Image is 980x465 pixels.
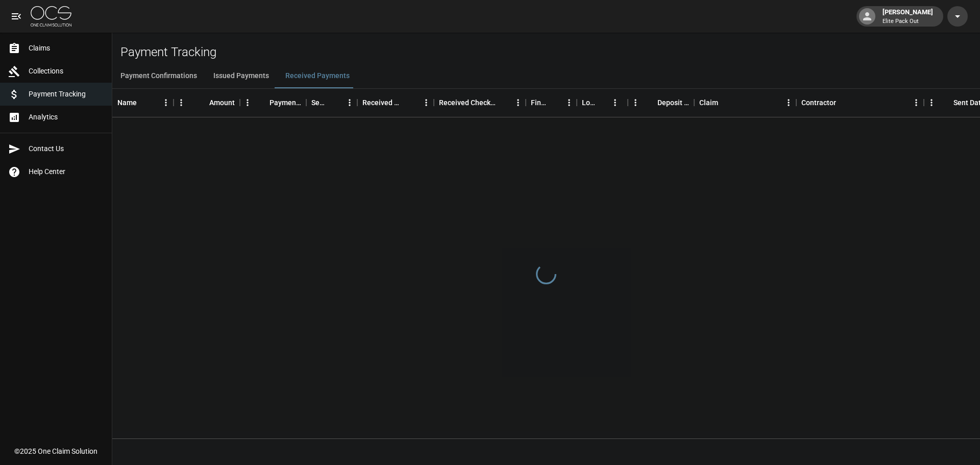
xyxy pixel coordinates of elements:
span: Payment Tracking [29,89,104,100]
div: Lockbox [582,88,596,117]
div: Received Method [362,88,404,117]
button: Menu [924,95,939,110]
button: Menu [342,95,357,110]
div: Payment Date [269,88,301,117]
button: Menu [174,95,189,110]
div: Name [112,88,174,117]
button: Menu [607,95,623,110]
div: [PERSON_NAME] [878,7,937,26]
div: Final/Partial [531,88,547,117]
button: Menu [909,95,924,110]
span: Claims [29,43,104,54]
div: © 2025 One Claim Solution [14,446,97,456]
span: Analytics [29,112,104,123]
div: Amount [209,88,235,117]
button: Sort [404,95,419,110]
button: Sort [718,95,732,110]
button: open drawer [6,6,27,27]
h2: Payment Tracking [120,45,980,60]
button: Sort [643,95,657,110]
button: Menu [419,95,434,110]
div: Lockbox [577,88,628,117]
div: Received Check Number [434,88,526,117]
div: Amount [174,88,240,117]
div: Payment Date [240,88,306,117]
button: Sort [596,95,610,110]
button: Issued Payments [205,64,277,88]
button: Sort [939,95,953,110]
button: Menu [628,95,643,110]
span: Help Center [29,166,104,177]
div: Sender [311,88,328,117]
span: Collections [29,66,104,77]
div: Contractor [801,88,836,117]
div: Claim [694,88,796,117]
button: Sort [255,95,269,110]
button: Menu [561,95,577,110]
button: Sort [836,95,850,110]
div: Received Check Number [439,88,496,117]
button: Sort [547,95,561,110]
div: Claim [699,88,718,117]
div: Received Method [357,88,434,117]
button: Payment Confirmations [112,64,205,88]
div: Final/Partial [526,88,577,117]
div: Contractor [796,88,924,117]
span: Contact Us [29,143,104,154]
div: Sender [306,88,357,117]
div: Deposit Date [628,88,694,117]
button: Sort [195,95,209,110]
button: Menu [240,95,255,110]
div: Deposit Date [657,88,689,117]
button: Sort [496,95,510,110]
button: Received Payments [277,64,358,88]
button: Sort [328,95,342,110]
p: Elite Pack Out [883,17,933,26]
div: Name [117,88,137,117]
button: Menu [510,95,526,110]
button: Menu [158,95,174,110]
div: dynamic tabs [112,64,980,88]
img: ocs-logo-white-transparent.png [31,6,71,27]
button: Menu [781,95,796,110]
